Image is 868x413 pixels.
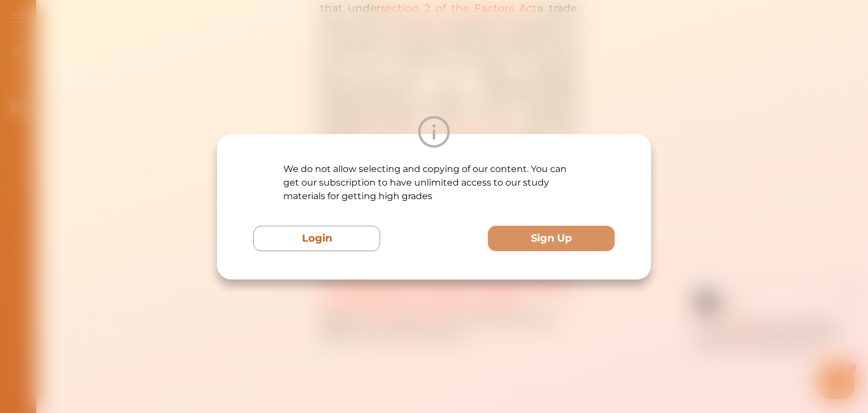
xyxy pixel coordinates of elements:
[253,226,380,251] button: Login
[99,38,249,72] p: Hey there If you have any questions, I'm here to help! Just text back 'Hi' and choose from the fo...
[127,19,141,30] div: Nini
[226,61,236,72] span: 🌟
[488,226,615,251] button: Sign Up
[99,11,121,33] img: Nini
[251,84,260,93] i: 1
[283,162,585,203] p: We do not allow selecting and copying of our content. You can get our subscription to have unlimi...
[135,38,146,50] span: 👋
